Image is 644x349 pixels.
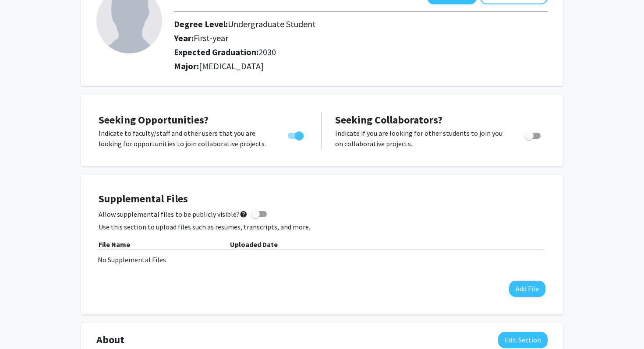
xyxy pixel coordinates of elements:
span: Allow supplemental files to be publicly visible? [99,209,248,219]
span: [MEDICAL_DATA] [199,60,264,71]
iframe: Chat [7,310,37,342]
b: Uploaded Date [230,240,278,249]
span: Undergraduate Student [228,18,316,29]
span: About [96,332,124,348]
div: Toggle [284,128,308,141]
button: Add File [509,281,545,297]
h2: Year: [174,33,499,43]
span: 2030 [258,46,276,57]
p: Indicate if you are looking for other students to join you on collaborative projects. [335,128,508,149]
span: Seeking Opportunities? [99,113,209,127]
button: Edit About [498,332,548,348]
span: Seeking Collaborators? [335,113,442,127]
mat-icon: help [240,209,248,219]
div: Toggle [521,128,545,141]
span: First-year [194,32,228,43]
div: No Supplemental Files [98,254,546,265]
h2: Major: [174,61,548,71]
p: Indicate to faculty/staff and other users that you are looking for opportunities to join collabor... [99,128,271,149]
h4: Supplemental Files [99,193,545,205]
p: Use this section to upload files such as resumes, transcripts, and more. [99,222,545,232]
b: File Name [99,240,130,249]
h2: Expected Graduation: [174,47,499,57]
h2: Degree Level: [174,19,499,29]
